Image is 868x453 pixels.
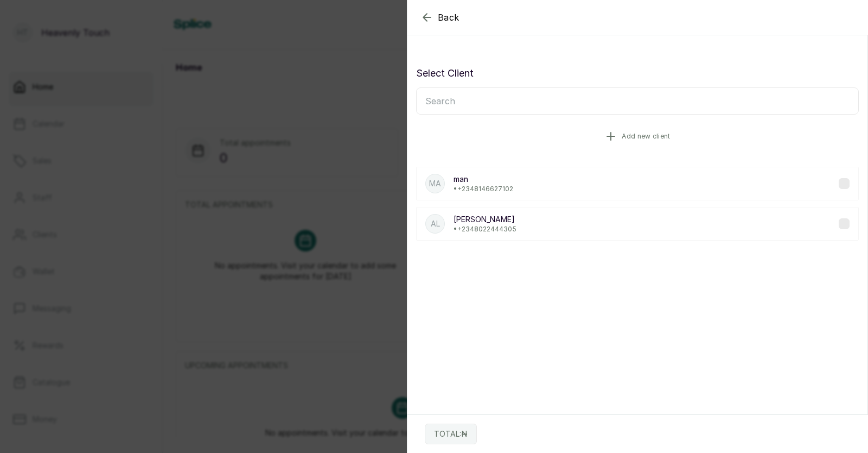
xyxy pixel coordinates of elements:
[431,218,440,229] p: Al
[454,185,513,193] p: • +234 8146627102
[416,66,859,81] p: Select Client
[622,132,670,141] span: Add new client
[454,225,516,234] p: • +234 8022444305
[429,178,441,189] p: ma
[454,214,516,225] p: [PERSON_NAME]
[420,11,459,24] button: Back
[438,11,459,24] span: Back
[434,429,468,439] p: TOTAL: ₦
[416,87,859,115] input: Search
[416,121,859,152] button: Add new client
[454,174,513,185] p: man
